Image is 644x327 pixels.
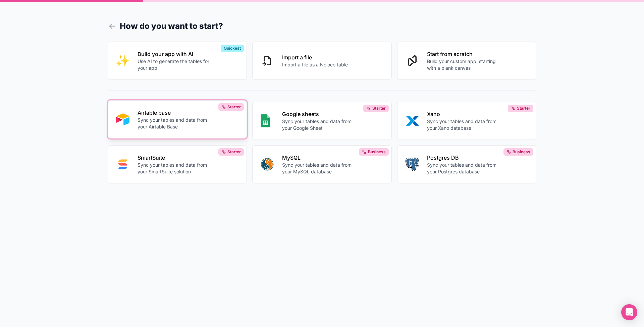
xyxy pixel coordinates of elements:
p: Import a file [282,53,348,61]
span: Business [513,149,530,155]
img: POSTGRES [406,158,419,171]
p: Postgres DB [427,154,501,162]
button: AIRTABLEAirtable baseSync your tables and data from your Airtable BaseStarter [108,100,247,139]
p: MySQL [282,154,357,162]
span: Starter [517,106,530,111]
button: Import a fileImport a file as a Noloco table [252,42,392,80]
span: Starter [227,104,241,110]
button: Start from scratchBuild your custom app, starting with a blank canvas [397,42,537,80]
p: Sync your tables and data from your Airtable Base [138,117,212,130]
div: Quickest [221,45,244,52]
img: MYSQL [261,158,274,171]
p: Build your app with AI [138,50,212,58]
p: SmartSuite [138,154,212,162]
p: Sync your tables and data from your Google Sheet [282,118,357,131]
img: AIRTABLE [116,113,129,126]
img: SMART_SUITE [116,158,129,171]
button: GOOGLE_SHEETSGoogle sheetsSync your tables and data from your Google SheetStarter [252,102,392,140]
p: Use AI to generate the tables for your app [138,58,212,71]
p: Start from scratch [427,50,501,58]
img: GOOGLE_SHEETS [261,114,270,127]
button: XANOXanoSync your tables and data from your Xano databaseStarter [397,102,537,140]
p: Airtable base [138,109,212,117]
span: Starter [227,149,241,155]
p: Xano [427,110,501,118]
p: Sync your tables and data from your SmartSuite solution [138,162,212,175]
p: Google sheets [282,110,357,118]
img: INTERNAL_WITH_AI [116,54,129,67]
p: Sync your tables and data from your Xano database [427,118,501,131]
h1: How do you want to start? [108,20,537,32]
span: Starter [372,106,386,111]
button: SMART_SUITESmartSuiteSync your tables and data from your SmartSuite solutionStarter [108,145,247,183]
span: Business [368,149,386,155]
p: Import a file as a Noloco table [282,61,348,68]
p: Sync your tables and data from your MySQL database [282,162,357,175]
button: MYSQLMySQLSync your tables and data from your MySQL databaseBusiness [252,145,392,183]
button: POSTGRESPostgres DBSync your tables and data from your Postgres databaseBusiness [397,145,537,183]
p: Sync your tables and data from your Postgres database [427,162,501,175]
img: XANO [406,114,419,127]
div: Open Intercom Messenger [621,304,637,320]
p: Build your custom app, starting with a blank canvas [427,58,501,71]
button: INTERNAL_WITH_AIBuild your app with AIUse AI to generate the tables for your appQuickest [108,42,247,80]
